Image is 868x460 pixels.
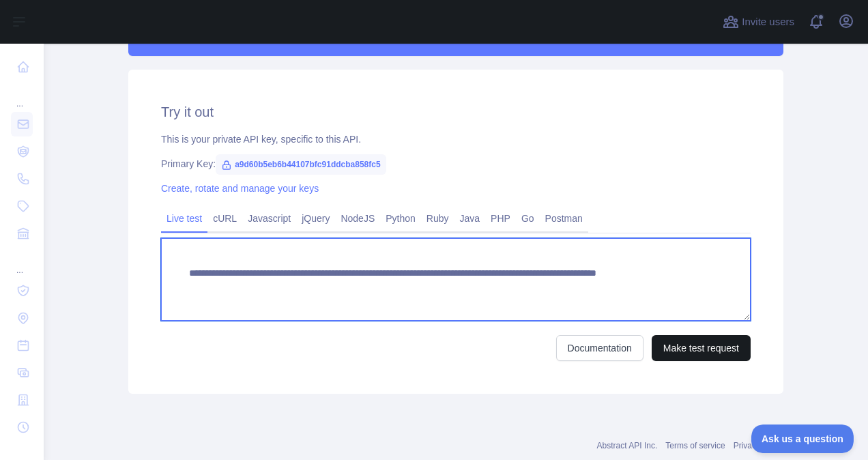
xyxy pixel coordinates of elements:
[665,441,725,450] a: Terms of service
[742,14,794,30] span: Invite users
[161,183,319,194] a: Create, rotate and manage your keys
[652,335,751,361] button: Make test request
[161,102,751,121] h2: Try it out
[597,441,658,450] a: Abstract API Inc.
[207,207,242,229] a: cURL
[454,207,486,229] a: Java
[11,82,33,109] div: ...
[161,132,751,146] div: This is your private API key, specific to this API.
[540,207,588,229] a: Postman
[216,154,386,175] span: a9d60b5eb6b44107bfc91ddcba858fc5
[485,207,516,229] a: PHP
[516,207,540,229] a: Go
[421,207,454,229] a: Ruby
[720,11,797,33] button: Invite users
[751,425,854,453] iframe: Toggle Customer Support
[335,207,380,229] a: NodeJS
[296,207,335,229] a: jQuery
[242,207,296,229] a: Javascript
[734,441,783,450] a: Privacy policy
[380,207,421,229] a: Python
[11,248,33,276] div: ...
[161,157,751,171] div: Primary Key:
[556,335,643,361] a: Documentation
[161,207,207,229] a: Live test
